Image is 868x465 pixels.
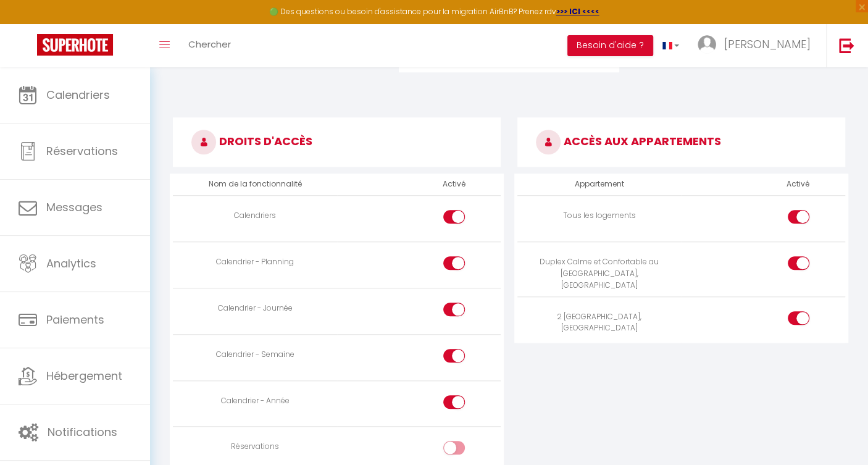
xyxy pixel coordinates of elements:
[522,210,677,222] div: Tous les logements
[724,36,811,52] span: [PERSON_NAME]
[37,34,113,56] img: Super Booking
[173,174,337,195] th: Nom de la fonctionnalité
[556,6,599,17] a: >>> ICI <<<<
[567,35,653,56] button: Besoin d'aide ?
[522,256,677,291] div: Duplex Calme et Confortable au [GEOGRAPHIC_DATA], [GEOGRAPHIC_DATA]
[179,24,240,67] a: Chercher
[188,38,231,51] span: Chercher
[522,311,677,335] div: 2 [GEOGRAPHIC_DATA], [GEOGRAPHIC_DATA]
[517,174,682,195] th: Appartement
[782,174,814,195] th: Activé
[698,35,716,54] img: ...
[178,395,332,407] div: Calendrier - Année
[688,24,826,67] a: ... [PERSON_NAME]
[178,349,332,361] div: Calendrier - Semaine
[48,424,117,440] span: Notifications
[178,256,332,268] div: Calendrier - Planning
[46,87,110,103] span: Calendriers
[178,303,332,314] div: Calendrier - Journée
[839,38,854,53] img: logout
[178,441,332,453] div: Réservations
[46,312,104,327] span: Paiements
[46,143,118,159] span: Réservations
[178,210,332,222] div: Calendriers
[46,368,122,383] span: Hébergement
[173,117,501,167] h3: DROITS D'ACCÈS
[46,256,96,271] span: Analytics
[517,117,845,167] h3: ACCÈS AUX APPARTEMENTS
[437,174,470,195] th: Activé
[46,199,102,215] span: Messages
